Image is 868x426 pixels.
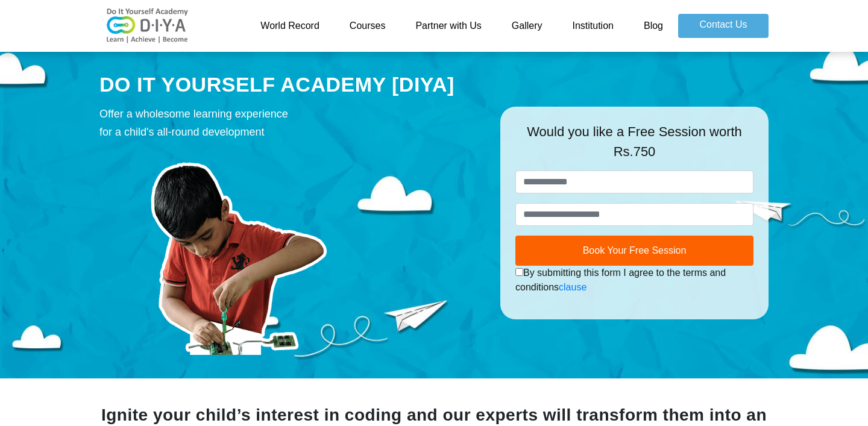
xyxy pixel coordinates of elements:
img: course-prod.png [99,147,377,355]
img: logo-v2.png [99,8,196,44]
a: Institution [557,14,628,38]
div: By submitting this form I agree to the terms and conditions [515,266,753,295]
a: Partner with Us [400,14,496,38]
button: Book Your Free Session [515,236,753,266]
a: World Record [245,14,335,38]
span: Book Your Free Session [583,245,687,255]
div: Would you like a Free Session worth Rs.750 [515,122,753,171]
div: DO IT YOURSELF ACADEMY [DIYA] [99,70,482,99]
a: clause [559,282,587,292]
a: Blog [629,14,678,38]
a: Contact Us [678,14,769,38]
a: Courses [335,14,401,38]
a: Gallery [497,14,558,38]
div: Offer a wholesome learning experience for a child's all-round development [99,105,482,141]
